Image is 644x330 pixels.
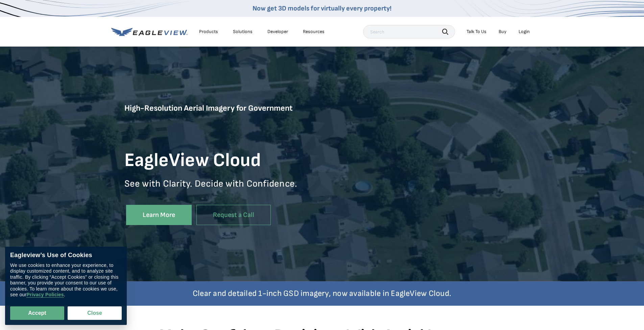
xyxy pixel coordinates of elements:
p: See with Clarity. Decide with Confidence. [124,178,322,200]
div: Resources [303,29,325,35]
h5: High-Resolution Aerial Imagery for Government [124,103,322,144]
iframe: EagleView Cloud Overview [322,111,520,222]
div: We use cookies to enhance your experience, to display customized content, and to analyze site tra... [10,263,122,298]
button: Accept [10,306,64,320]
input: Search [363,25,455,38]
a: Now get 3D models for virtually every property! [253,4,391,12]
h1: EagleView Cloud [124,149,322,172]
a: Developer [267,29,288,35]
div: Products [199,29,218,35]
div: Login [519,29,530,35]
a: Privacy Policies [26,292,64,298]
div: Solutions [233,29,253,35]
div: Eagleview’s Use of Cookies [10,252,122,259]
a: Buy [499,29,506,35]
a: Request a Call [196,205,271,225]
button: Close [68,306,122,320]
div: Talk To Us [467,29,486,35]
a: Learn More [126,205,192,225]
